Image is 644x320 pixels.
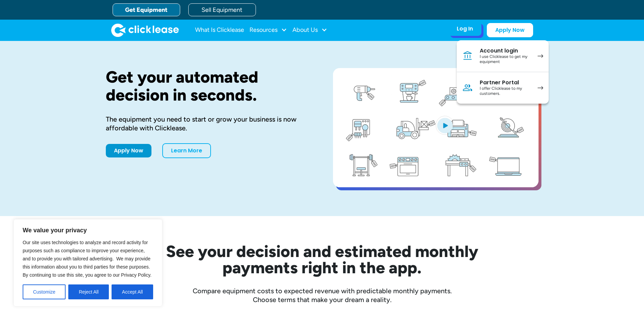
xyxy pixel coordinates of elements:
span: Our site uses technologies to analyze and record activity for purposes such as compliance to impr... [23,240,151,278]
button: Accept All [112,284,153,299]
div: Partner Portal [480,79,531,86]
a: Account loginI use Clicklease to get my equipment [457,40,549,72]
a: Get Equipment [113,3,180,16]
button: Reject All [68,284,109,299]
div: About Us [292,23,327,37]
a: Apply Now [487,23,533,37]
div: I use Clicklease to get my equipment [480,54,531,65]
a: What Is Clicklease [195,23,244,37]
a: home [111,23,179,37]
img: Person icon [462,82,473,93]
div: Account login [480,47,531,54]
h2: See your decision and estimated monthly payments right in the app. [133,243,511,276]
div: We value your privacy [14,219,162,306]
img: Clicklease logo [111,23,179,37]
div: I offer Clicklease to my customers. [480,86,531,97]
img: arrow [538,54,543,58]
nav: Log In [457,40,549,104]
p: We value your privacy [23,226,153,234]
a: Partner PortalI offer Clicklease to my customers. [457,72,549,104]
img: arrow [538,86,543,90]
a: open lightbox [333,68,539,187]
div: The equipment you need to start or grow your business is now affordable with Clicklease. [106,115,311,132]
img: Blue play button logo on a light blue circular background [436,116,454,135]
button: Customize [23,284,66,299]
div: Compare equipment costs to expected revenue with predictable monthly payments. Choose terms that ... [106,286,539,304]
h1: Get your automated decision in seconds. [106,68,311,104]
div: Resources [249,23,287,37]
a: Sell Equipment [188,3,256,16]
img: Bank icon [462,50,473,61]
a: Learn More [162,143,211,158]
a: Apply Now [106,144,151,157]
div: Log In [457,25,473,32]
